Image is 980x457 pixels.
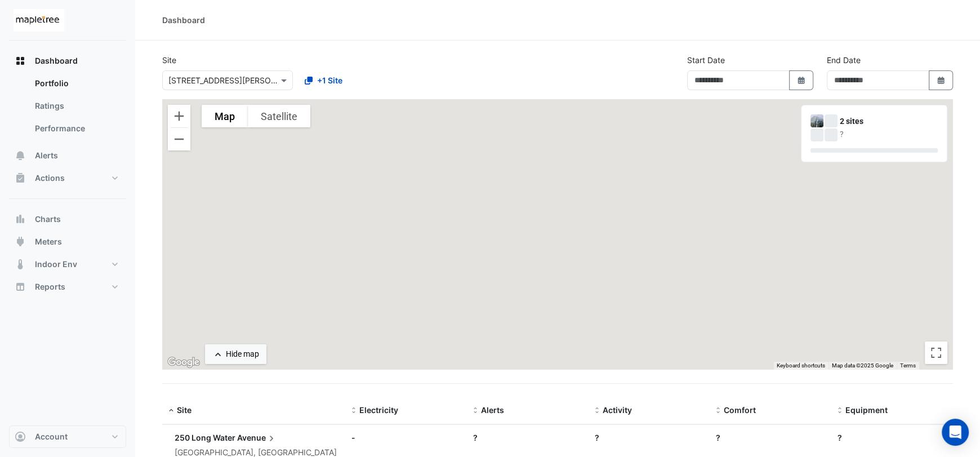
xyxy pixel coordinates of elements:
[168,128,190,150] button: Zoom out
[35,214,61,225] span: Charts
[26,72,126,95] a: Portfolio
[942,419,969,446] div: Open Intercom Messenger
[175,433,235,442] span: 250 Long Water
[15,281,26,292] app-icon: Reports
[9,425,126,448] button: Account
[838,432,946,443] div: ?
[900,362,916,369] a: Terms (opens in new tab)
[226,348,259,360] div: Hide map
[168,105,190,127] button: Zoom in
[9,50,126,72] button: Dashboard
[473,432,581,443] div: ?
[840,128,938,140] div: ?
[202,105,248,127] button: Show street map
[602,405,631,415] span: Activity
[35,55,78,66] span: Dashboard
[9,208,126,230] button: Charts
[15,150,26,161] app-icon: Alerts
[481,405,504,415] span: Alerts
[248,105,310,127] button: Show satellite imagery
[237,432,277,444] span: Avenue
[317,74,342,86] span: +1 Site
[351,432,460,443] div: -
[26,117,126,140] a: Performance
[724,405,756,415] span: Comfort
[9,167,126,189] button: Actions
[840,116,938,127] div: 2 sites
[205,344,266,364] button: Hide map
[177,405,191,415] span: Site
[15,172,26,184] app-icon: Actions
[687,54,725,66] label: Start Date
[9,253,126,276] button: Indoor Env
[15,55,26,66] app-icon: Dashboard
[35,172,65,184] span: Actions
[35,281,65,292] span: Reports
[15,236,26,247] app-icon: Meters
[796,76,807,85] fa-icon: Select Date
[9,72,126,144] div: Dashboard
[165,355,202,370] img: Google
[165,355,202,370] a: Open this area in Google Maps (opens a new window)
[15,214,26,225] app-icon: Charts
[777,362,825,370] button: Keyboard shortcuts
[810,114,823,127] img: 3 Hardman Street
[845,405,888,415] span: Equipment
[827,54,861,66] label: End Date
[15,259,26,270] app-icon: Indoor Env
[35,236,62,247] span: Meters
[936,76,946,85] fa-icon: Select Date
[9,144,126,167] button: Alerts
[26,95,126,117] a: Ratings
[14,9,64,32] img: Company Logo
[35,431,68,442] span: Account
[162,14,205,26] div: Dashboard
[9,230,126,253] button: Meters
[594,432,702,443] div: ?
[35,150,58,161] span: Alerts
[162,54,176,66] label: Site
[359,405,398,415] span: Electricity
[716,432,824,443] div: ?
[832,362,893,369] span: Map data ©2025 Google
[9,276,126,298] button: Reports
[35,259,77,270] span: Indoor Env
[925,341,947,364] button: Toggle fullscreen view
[297,70,350,90] button: +1 Site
